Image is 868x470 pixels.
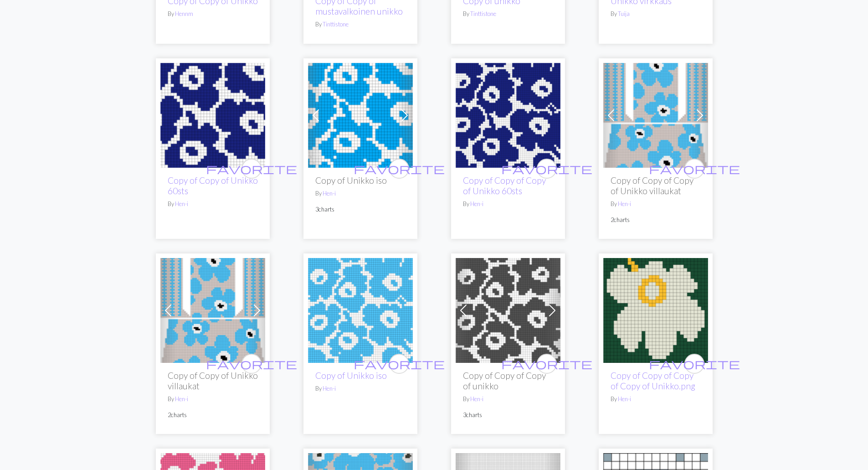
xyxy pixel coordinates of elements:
p: By [168,10,258,18]
p: By [315,384,406,393]
a: Tinttistone [470,10,496,17]
a: Hen-i [470,395,483,403]
span: favorite [649,161,740,176]
h2: Copy of Copy of Copy of unikko [463,370,553,391]
img: Unikko [456,63,560,168]
img: Unikko [160,63,265,168]
a: Copy of Copy of Unikko 60sts [168,175,258,196]
button: favourite [389,159,409,179]
span: favorite [501,161,592,176]
p: By [611,395,701,403]
i: favourite [354,160,445,178]
a: Unikko [456,110,560,119]
p: By [463,395,553,403]
h2: Copy of Copy of Copy of Unikko villaukat [611,175,701,196]
span: favorite [354,161,445,176]
button: favourite [684,354,704,374]
span: favorite [501,356,592,371]
button: favourite [241,354,262,374]
i: favourite [206,160,297,178]
p: 2 charts [168,411,258,419]
a: Hennm [175,10,193,17]
img: Unikko iso [308,258,413,363]
a: Hen-i [323,190,336,197]
h2: Copy of Unikko iso [315,175,406,186]
a: Hen-i [618,200,631,207]
p: By [463,10,553,18]
button: favourite [537,159,557,179]
a: Copy of Copy of Copy of Copy of Unikko.png [611,370,695,391]
img: Yksi unikko [603,258,708,363]
a: Unikko [160,110,265,119]
p: By [463,200,553,208]
a: Hen-i [175,395,188,403]
p: 3 charts [315,205,406,214]
h2: Copy of Copy of Unikko villaukat [168,370,258,391]
a: Hen-i [175,200,188,207]
a: Yksi unikko [603,305,708,314]
span: favorite [649,356,740,371]
a: Unikko iso [308,305,413,314]
i: favourite [649,160,740,178]
a: Hen-i [323,385,336,392]
i: favourite [649,355,740,373]
img: Unikko villaukat [160,258,265,363]
span: favorite [206,161,297,176]
i: favourite [354,355,445,373]
a: Copy of Copy of Copy of Unikko 60sts [463,175,546,196]
span: favorite [354,356,445,371]
button: favourite [241,159,262,179]
p: By [611,10,701,18]
a: Tuija [618,10,630,17]
p: By [315,20,406,29]
p: By [168,395,258,403]
img: Unikko villaukat [603,63,708,168]
p: By [315,189,406,198]
button: favourite [537,354,557,374]
a: Tinttistone [323,21,349,28]
a: sukka testi uusin [308,110,413,119]
button: favourite [389,354,409,374]
p: By [611,200,701,208]
i: favourite [501,355,592,373]
a: Copy of Unikko iso [315,370,387,381]
a: Unikko villaukat [160,305,265,314]
a: Hen-i [470,200,483,207]
p: By [168,200,258,208]
span: favorite [206,356,297,371]
p: 2 charts [611,216,701,224]
button: favourite [684,159,704,179]
i: favourite [206,355,297,373]
img: unikko [456,258,560,363]
img: sukka testi uusin [308,63,413,168]
p: 3 charts [463,411,553,419]
a: Unikko villaukat [603,110,708,119]
i: favourite [501,160,592,178]
a: unikko [456,305,560,314]
a: Hen-i [618,395,631,403]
